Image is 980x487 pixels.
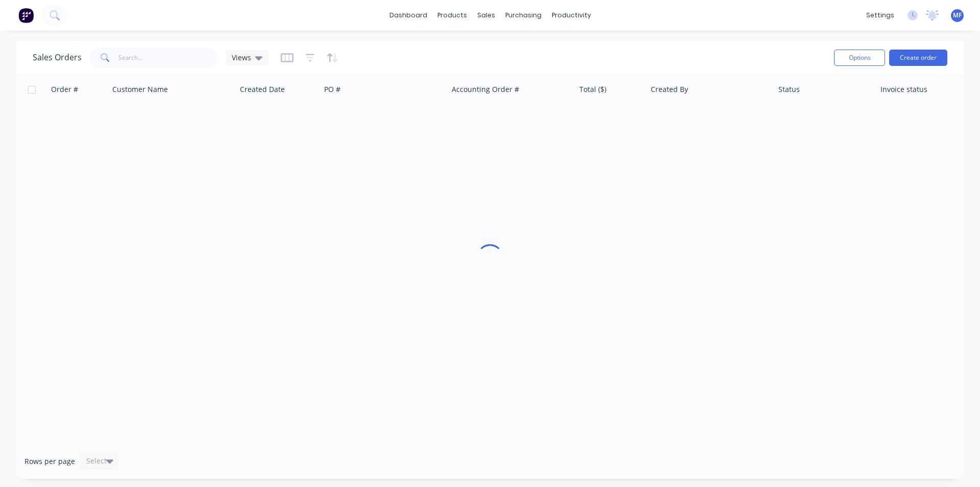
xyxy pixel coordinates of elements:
div: Total ($) [579,84,606,95]
div: products [432,8,472,23]
span: MF [953,11,962,20]
span: Views [232,52,251,63]
div: purchasing [500,8,547,23]
div: Customer Name [112,84,168,95]
div: settings [861,8,899,23]
a: dashboard [384,8,432,23]
div: sales [472,8,500,23]
button: Create order [889,50,947,66]
div: Created Date [240,84,285,95]
input: Search... [118,48,218,68]
div: Invoice status [880,84,927,95]
img: Factory [18,8,34,23]
div: Order # [51,84,78,95]
button: Options [834,50,885,66]
div: Accounting Order # [452,84,519,95]
div: Select... [86,456,113,466]
h1: Sales Orders [33,53,82,62]
div: Status [778,84,800,95]
div: PO # [324,84,340,95]
div: productivity [547,8,596,23]
div: Created By [651,84,688,95]
span: Rows per page [24,456,75,467]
